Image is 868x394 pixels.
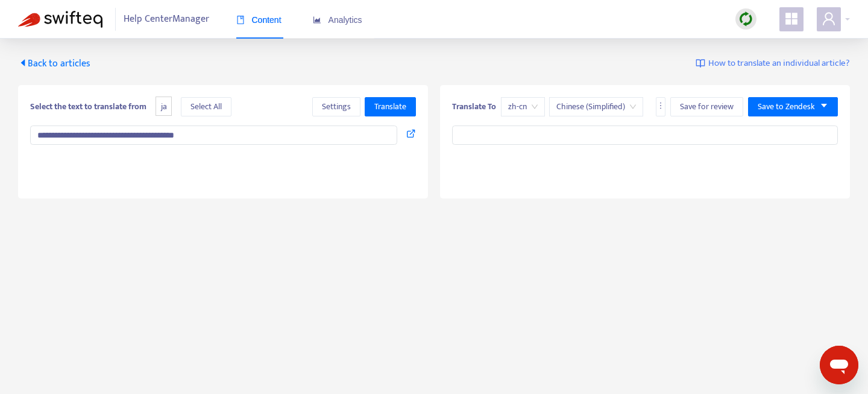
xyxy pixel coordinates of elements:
button: Select All [181,97,231,116]
iframe: 開啟傳訊視窗按鈕 [820,346,858,384]
b: Translate To [452,100,496,113]
span: Back to articles [18,56,90,72]
span: caret-left [18,58,28,68]
span: area-chart [313,16,321,24]
span: Settings [322,100,351,113]
button: more [656,97,665,116]
span: Select All [190,100,222,113]
button: Translate [365,97,416,116]
span: Content [236,15,281,25]
span: Translate [374,100,406,113]
a: How to translate an individual article? [696,57,850,71]
span: appstore [784,11,799,26]
span: zh-cn [508,98,538,116]
span: book [236,16,245,24]
span: Save for review [680,100,734,113]
img: Swifteq [18,11,102,28]
img: image-link [696,59,705,68]
span: How to translate an individual article? [708,57,850,71]
span: Save to Zendesk [758,100,815,113]
span: more [656,101,665,110]
span: Analytics [313,15,362,25]
button: Save for review [670,97,743,116]
span: Chinese (Simplified) [556,98,636,116]
button: Save to Zendeskcaret-down [748,97,838,116]
b: Select the text to translate from [30,100,146,113]
img: sync.dc5367851b00ba804db3.png [738,11,753,27]
button: Settings [312,97,360,116]
span: caret-down [820,101,828,110]
span: Help Center Manager [124,8,209,31]
span: ja [156,97,172,116]
span: user [822,11,836,26]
